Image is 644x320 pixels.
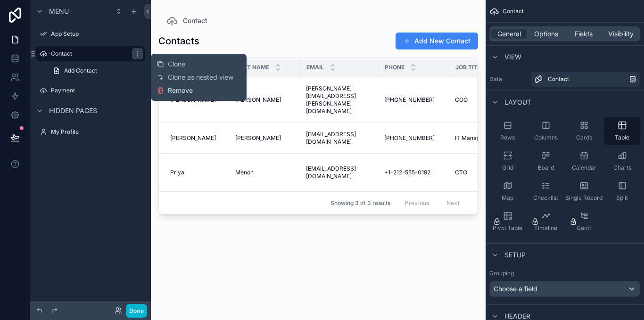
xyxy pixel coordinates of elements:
[384,134,435,142] span: [PHONE_NUMBER]
[51,128,143,136] label: My Profile
[306,131,373,146] a: [EMAIL_ADDRESS][DOMAIN_NAME]
[330,199,390,207] span: Showing 3 of 3 results
[168,59,185,69] span: Clone
[489,207,526,236] button: Pivot Table
[170,134,224,142] a: [PERSON_NAME]
[168,86,193,95] span: Remove
[157,73,241,82] button: Clone as nested view
[170,169,224,176] a: Priya
[455,134,514,142] a: IT Manager
[306,64,324,71] span: Email
[533,194,558,202] span: Checklist
[489,177,526,205] button: Map
[528,207,564,236] button: Timeline
[396,33,478,49] button: Add New Contact
[36,124,145,139] a: My Profile
[528,177,564,205] button: Checklist
[235,134,295,142] a: [PERSON_NAME]
[572,164,596,172] span: Calendar
[126,304,147,318] button: Done
[538,164,554,172] span: Board
[577,224,591,232] span: Gantt
[168,73,233,82] span: Clone as nested view
[235,169,295,176] a: Menon
[604,117,640,145] button: Table
[534,224,557,232] span: Timeline
[608,29,634,39] span: Visibility
[183,16,207,25] span: Contact
[47,63,145,78] a: Add Contact
[384,96,435,104] span: [PHONE_NUMBER]
[306,165,373,180] a: [EMAIL_ADDRESS][DOMAIN_NAME]
[306,85,373,115] a: [PERSON_NAME][EMAIL_ADDRESS][PERSON_NAME][DOMAIN_NAME]
[170,169,184,176] span: Priya
[534,29,558,39] span: Options
[455,64,484,71] span: Job Title
[497,29,521,39] span: General
[384,169,444,176] a: +1-212-555-0192
[384,169,430,176] span: +1-212-555-0192
[385,64,405,71] span: Phone
[455,96,468,104] span: COO
[157,59,193,69] button: Clone
[616,194,628,202] span: Split
[489,281,640,297] button: Choose a field
[504,52,521,62] span: View
[455,169,514,176] a: CTO
[503,8,524,15] span: Contact
[384,96,444,104] a: [PHONE_NUMBER]
[489,147,526,175] button: Grid
[170,134,216,142] span: [PERSON_NAME]
[384,134,444,142] a: [PHONE_NUMBER]
[489,270,514,277] label: Grouping
[235,134,281,142] span: [PERSON_NAME]
[613,164,631,172] span: Charts
[64,67,97,74] span: Add Contact
[235,96,281,104] span: [PERSON_NAME]
[455,134,486,142] span: IT Manager
[36,46,145,61] a: Contact
[493,224,522,232] span: Pivot Table
[455,96,514,104] a: COO
[531,72,640,87] a: Contact
[502,194,513,202] span: Map
[566,117,602,145] button: Cards
[528,147,564,175] button: Board
[575,29,593,39] span: Fields
[158,34,199,48] h1: Contacts
[494,285,537,293] span: Choose a field
[49,7,69,16] span: Menu
[235,169,254,176] span: Menon
[566,147,602,175] button: Calendar
[566,207,602,236] button: Gantt
[604,177,640,205] button: Split
[51,87,143,94] label: Payment
[157,86,193,95] button: Remove
[236,64,269,71] span: Last Name
[489,75,527,83] label: Data
[565,194,603,202] span: Single Record
[504,98,531,107] span: Layout
[576,134,592,141] span: Cards
[49,106,97,115] span: Hidden pages
[51,30,143,38] label: App Setup
[36,83,145,98] a: Payment
[166,15,207,26] a: Contact
[235,96,295,104] a: [PERSON_NAME]
[500,134,515,141] span: Rows
[566,177,602,205] button: Single Record
[504,250,526,260] span: Setup
[489,117,526,145] button: Rows
[455,169,467,176] span: CTO
[528,117,564,145] button: Columns
[534,134,558,141] span: Columns
[615,134,629,141] span: Table
[502,164,513,172] span: Grid
[51,50,126,57] label: Contact
[604,147,640,175] button: Charts
[548,75,569,83] span: Contact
